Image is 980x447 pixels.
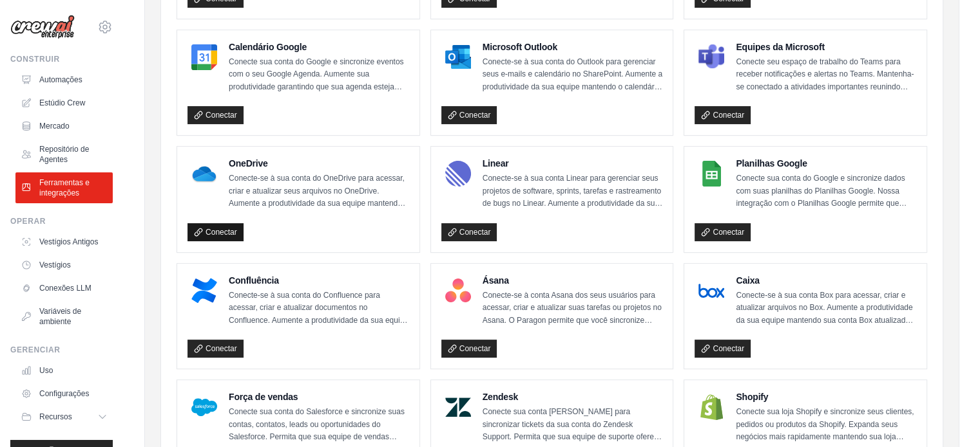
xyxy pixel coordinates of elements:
[713,344,744,353] font: Conectar
[39,307,81,326] font: Variáveis ​​de ambiente
[10,217,46,226] font: Operar
[229,392,298,402] font: Força de vendas
[736,158,807,169] font: Planilhas Google
[698,44,724,70] img: Logotipo do Microsoft Teams
[459,228,491,237] font: Conectar
[229,275,279,286] font: Confluência
[916,385,980,447] iframe: Chat Widget
[15,278,113,298] a: Conexões LLM
[736,174,914,271] font: Conecte sua conta do Google e sincronize dados com suas planilhas do Planilhas Google. Nossa inte...
[445,394,471,420] img: Logotipo do Zendesk
[736,57,914,167] font: Conecte seu espaço de trabalho do Teams para receber notificações e alertas no Teams. Mantenha-se...
[39,145,89,164] font: Repositório de Agentes
[445,161,471,187] img: Logotipo Linear
[459,344,491,353] font: Conectar
[483,392,518,402] font: Zendesk
[191,278,217,304] img: Logotipo da Confluence
[206,228,237,237] font: Conectar
[15,232,113,252] a: Vestígios Antigos
[229,57,407,154] font: Conecte sua conta do Google e sincronize eventos com o seu Google Agenda. Aumente sua produtivida...
[191,161,217,187] img: Logotipo do OneDrive
[698,278,724,304] img: Logotipo da caixa
[15,383,113,404] a: Configurações
[15,93,113,113] a: Estúdio Crew
[15,69,113,90] a: Automações
[191,394,217,420] img: Logotipo do Salesforce
[15,172,113,203] a: Ferramentas e integrações
[39,284,91,293] font: Conexões LLM
[39,75,82,84] font: Automações
[39,366,53,375] font: Uso
[10,15,75,39] img: Logotipo
[39,237,98,246] font: Vestígios Antigos
[229,42,307,52] font: Calendário Google
[713,228,744,237] font: Conectar
[15,301,113,332] a: Variáveis ​​de ambiente
[39,260,71,269] font: Vestígios
[713,111,744,120] font: Conectar
[445,44,471,70] img: Logotipo do Microsoft Outlook
[698,394,724,420] img: Logotipo da Shopify
[15,116,113,136] a: Mercado
[483,275,509,286] font: Ásana
[483,42,557,52] font: Microsoft Outlook
[15,139,113,170] a: Repositório de Agentes
[483,158,509,169] font: Linear
[191,44,217,70] img: Logotipo do Google Agenda
[698,161,724,187] img: Logotipo do Planilhas Google
[229,174,405,271] font: Conecte-se à sua conta do OneDrive para acessar, criar e atualizar seus arquivos no OneDrive. Aum...
[736,291,913,375] font: Conecte-se à sua conta Box para acessar, criar e atualizar arquivos no Box. Aumente a produtivida...
[459,111,491,120] font: Conectar
[206,344,237,353] font: Conectar
[39,98,85,107] font: Estúdio Crew
[10,55,60,64] font: Construir
[15,255,113,275] a: Vestígios
[15,406,113,427] button: Recursos
[229,291,408,400] font: Conecte-se à sua conta do Confluence para acessar, criar e atualizar documentos no Confluence. Au...
[916,385,980,447] div: Widget de chat
[39,178,90,197] font: Ferramentas e integrações
[229,158,268,169] font: OneDrive
[483,174,663,296] font: Conecte-se à sua conta Linear para gerenciar seus projetos de software, sprints, tarefas e rastre...
[736,392,768,402] font: Shopify
[445,278,471,304] img: Logotipo da Asana
[483,57,663,167] font: Conecte-se à sua conta do Outlook para gerenciar seus e-mails e calendário no SharePoint. Aumente...
[206,111,237,120] font: Conectar
[736,275,759,286] font: Caixa
[39,389,89,398] font: Configurações
[15,360,113,381] a: Uso
[10,345,60,354] font: Gerenciar
[736,42,824,52] font: Equipes da Microsoft
[483,291,662,413] font: Conecte-se à conta Asana dos seus usuários para acessar, criar e atualizar suas tarefas ou projet...
[39,412,72,421] font: Recursos
[39,122,70,131] font: Mercado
